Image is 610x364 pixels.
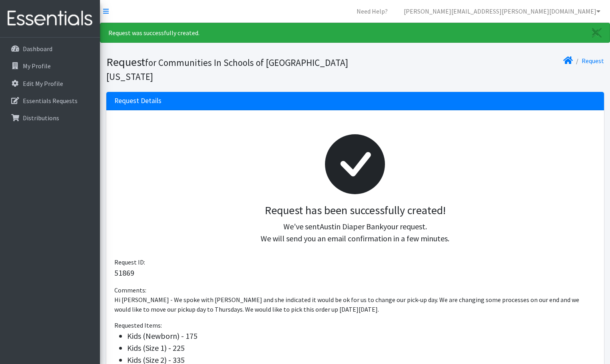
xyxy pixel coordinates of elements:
a: Essentials Requests [3,93,97,109]
p: Distributions [23,114,59,122]
small: for Communities In Schools of [GEOGRAPHIC_DATA][US_STATE] [106,57,348,82]
p: Edit My Profile [23,80,63,88]
a: Edit My Profile [3,76,97,91]
li: Kids (Size 1) - 225 [127,342,596,354]
p: We've sent your request. We will send you an email confirmation in a few minutes. [121,221,590,245]
span: Requested Items: [114,321,162,329]
a: Close [584,23,610,42]
a: Distributions [3,110,97,126]
span: Comments: [114,286,146,294]
div: Request was successfully created. [100,23,610,43]
h3: Request has been successfully created! [121,204,590,217]
a: Dashboard [3,41,97,57]
h1: Request [106,55,352,83]
p: Dashboard [23,45,52,53]
p: 51869 [114,267,596,279]
span: Request ID: [114,258,145,266]
p: Hi [PERSON_NAME] - We spoke with [PERSON_NAME] and she indicated it would be ok for us to change ... [114,295,596,314]
span: Austin Diaper Bank [320,221,383,231]
p: My Profile [23,62,51,70]
a: [PERSON_NAME][EMAIL_ADDRESS][PERSON_NAME][DOMAIN_NAME] [397,3,607,19]
li: Kids (Newborn) - 175 [127,330,596,342]
a: Need Help? [350,3,394,19]
a: My Profile [3,58,97,74]
p: Essentials Requests [23,97,78,105]
h3: Request Details [114,97,161,105]
a: Request [582,57,604,65]
img: HumanEssentials [3,5,97,32]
